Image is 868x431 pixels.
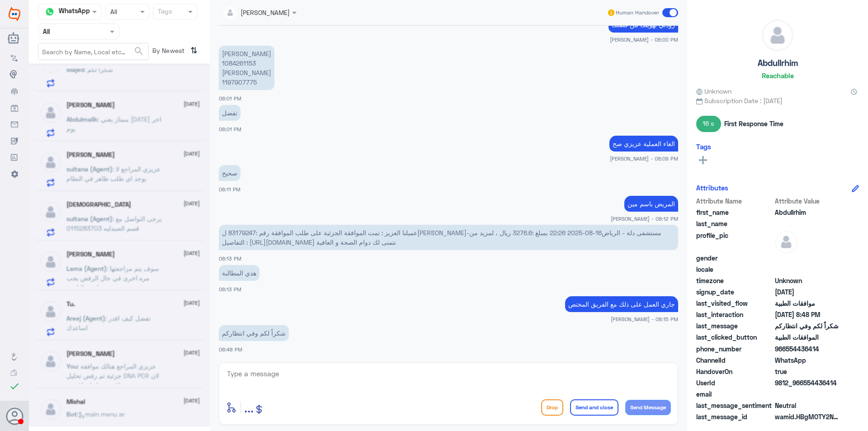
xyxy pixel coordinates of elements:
[775,389,840,399] span: null
[696,265,773,274] span: locale
[190,43,198,58] i: ⇅
[133,46,144,57] span: search
[112,195,127,211] div: loading...
[696,344,773,354] span: phone_number
[696,389,773,399] span: email
[222,229,661,246] span: عميلنا العزيز : تمت الموافقة الجزئية على طلب الموافقة رقم :83179247 ل[PERSON_NAME]-مستشفى دلة - ا...
[156,6,172,18] div: Tags
[624,196,678,212] p: 30/9/2025, 8:12 PM
[775,332,840,342] span: الموافقات الطبية
[775,401,840,410] span: 0
[775,367,840,376] span: true
[775,321,840,331] span: شكراً لكم وفي انتظاركم
[696,367,773,376] span: HandoverOn
[696,96,859,105] span: Subscription Date : [DATE]
[775,287,840,297] span: 2025-09-30T16:39:12.809Z
[696,287,773,297] span: signup_date
[775,355,840,365] span: 2
[610,36,678,43] span: [PERSON_NAME] - 08:00 PM
[696,298,773,308] span: last_visited_flow
[775,265,840,274] span: null
[696,253,773,263] span: gender
[616,9,659,17] span: Human Handover
[219,186,241,192] span: 08:11 PM
[696,184,728,192] h6: Attributes
[724,119,783,128] span: First Response Time
[9,7,20,21] img: Widebot Logo
[570,399,618,416] button: Send and close
[219,286,241,292] span: 08:13 PM
[775,298,840,308] span: موافقات الطبية
[610,155,678,162] span: [PERSON_NAME] - 08:09 PM
[775,208,840,217] span: Abdullrhim
[38,43,148,60] input: Search by Name, Local etc…
[219,105,241,121] p: 30/9/2025, 8:01 PM
[696,355,773,365] span: ChannelId
[775,378,840,388] span: 9812_966554436414
[219,225,678,250] p: 30/9/2025, 8:13 PM
[219,46,274,90] p: 30/9/2025, 8:01 PM
[541,399,563,416] button: Drop
[696,321,773,331] span: last_message
[696,276,773,285] span: timezone
[696,231,773,251] span: profile_pic
[775,253,840,263] span: null
[762,20,793,51] img: defaultAdmin.png
[625,400,671,415] button: Send Message
[244,399,254,415] span: ...
[762,71,794,80] h6: Reachable
[43,5,57,19] img: whatsapp.png
[611,315,678,323] span: [PERSON_NAME] - 08:15 PM
[219,95,241,101] span: 08:01 PM
[219,126,241,132] span: 08:01 PM
[775,310,840,319] span: 2025-09-30T17:48:16.593Z
[775,276,840,285] span: Unknown
[775,196,840,206] span: Attribute Value
[696,116,721,132] span: 16 s
[219,265,259,281] p: 30/9/2025, 8:13 PM
[565,296,678,312] p: 30/9/2025, 8:15 PM
[696,196,773,206] span: Attribute Name
[775,412,840,422] span: wamid.HBgMOTY2NTU0NDM2NDE0FQIAEhgUM0FFREE2MDdCOUFFMzBDNEU3MDUA
[6,407,23,425] button: Avatar
[244,397,254,417] button: ...
[696,378,773,388] span: UserId
[696,401,773,410] span: last_message_sentiment
[696,332,773,342] span: last_clicked_button
[775,231,797,253] img: defaultAdmin.png
[219,256,241,261] span: 08:13 PM
[219,346,242,352] span: 08:48 PM
[219,165,241,181] p: 30/9/2025, 8:11 PM
[219,325,289,341] p: 30/9/2025, 8:48 PM
[696,310,773,319] span: last_interaction
[696,219,773,228] span: last_name
[758,58,798,68] h5: Abdullrhim
[696,142,711,151] h6: Tags
[133,44,144,59] button: search
[775,344,840,354] span: 966554436414
[696,86,731,96] span: Unknown
[9,381,20,392] i: check
[609,136,678,152] p: 30/9/2025, 8:09 PM
[696,208,773,217] span: first_name
[696,412,773,422] span: last_message_id
[611,215,678,223] span: [PERSON_NAME] - 08:12 PM
[149,43,187,61] span: By Newest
